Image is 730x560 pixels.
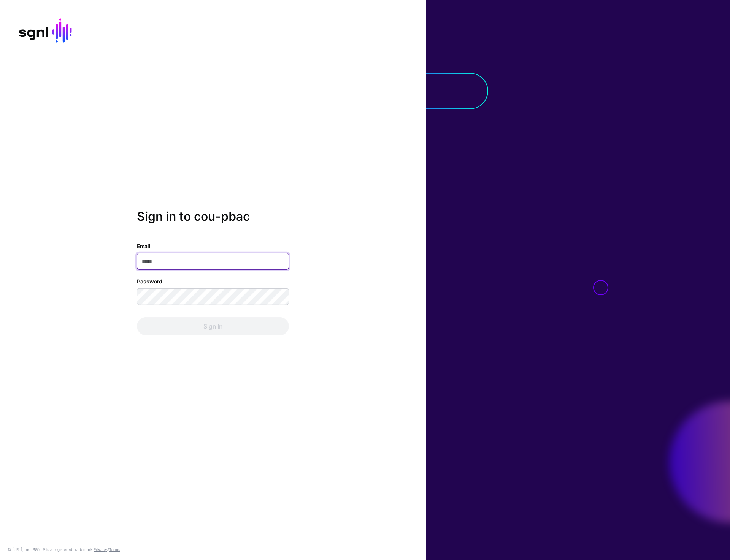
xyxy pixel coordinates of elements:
[109,547,120,552] a: Terms
[137,242,151,250] label: Email
[8,546,120,552] div: © [URL], Inc. SGNL® is a registered trademark. &
[137,209,289,224] h2: Sign in to cou-pbac
[94,547,107,552] a: Privacy
[137,277,162,285] label: Password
